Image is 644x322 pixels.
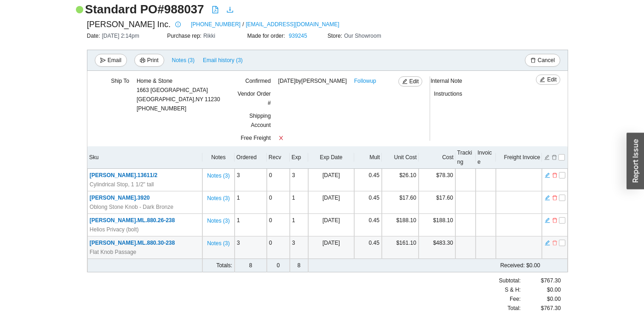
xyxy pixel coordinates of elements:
[500,262,524,269] span: Received:
[382,146,419,169] th: Unit Cost
[354,169,382,191] td: 0.45
[235,214,267,236] td: 1
[235,191,267,214] td: 1
[290,236,308,259] td: 3
[552,195,558,201] span: delete
[249,113,271,128] span: Shipping Account
[499,276,521,285] span: Subtotal:
[544,216,551,223] button: edit
[90,172,157,178] span: [PERSON_NAME].13611/2
[328,33,344,39] span: Store:
[344,33,381,39] span: Our Showroom
[547,75,557,84] span: Edit
[545,172,550,178] span: edit
[545,240,550,246] span: edit
[290,259,308,272] td: 8
[538,56,555,65] span: Cancel
[505,285,521,294] span: S & H:
[545,195,550,201] span: edit
[235,169,267,191] td: 3
[544,194,551,200] button: edit
[510,294,521,304] span: Fee :
[137,76,220,113] div: [PHONE_NUMBER]
[167,33,203,39] span: Purchase rep:
[544,153,550,160] button: edit
[267,146,290,169] th: Recv
[419,236,455,259] td: $483.30
[431,78,462,84] span: Internal Note
[402,79,408,85] span: edit
[267,214,290,236] td: 0
[290,191,308,214] td: 1
[207,238,230,245] button: Notes (3)
[496,146,542,169] th: Freight Invoice
[216,262,232,269] span: Totals:
[242,20,244,29] span: /
[191,20,241,29] a: [PHONE_NUMBER]
[308,214,354,236] td: [DATE]
[409,77,419,86] span: Edit
[544,171,551,178] button: edit
[382,169,419,191] td: $26.10
[172,55,195,62] button: Notes (3)
[95,54,127,67] button: sendEmail
[173,22,183,27] span: info-circle
[267,236,290,259] td: 0
[552,239,558,245] button: delete
[507,304,521,313] span: Total:
[289,33,307,39] a: 939245
[530,57,536,64] span: delete
[267,169,290,191] td: 0
[207,193,230,200] button: Notes (3)
[235,259,267,272] td: 8
[90,202,173,212] span: Oblong Stone Knob - Dark Bronze
[207,239,230,248] span: Notes ( 3 )
[521,304,561,313] div: $767.30
[434,91,462,97] span: Instructions
[171,18,184,31] button: info-circle
[207,171,230,180] span: Notes ( 3 )
[202,146,235,169] th: Notes
[203,33,215,39] span: Rikki
[419,191,455,214] td: $17.60
[455,146,476,169] th: Tracking
[308,169,354,191] td: [DATE]
[246,20,339,29] a: [EMAIL_ADDRESS][DOMAIN_NAME]
[308,146,354,169] th: Exp Date
[544,239,551,245] button: edit
[278,76,347,86] span: [DATE] by [PERSON_NAME]
[241,135,270,141] span: Free Freight
[521,285,561,294] div: $0.00
[147,56,159,65] span: Print
[552,171,558,178] button: delete
[354,76,376,86] a: Followup
[382,236,419,259] td: $161.10
[90,217,175,224] span: [PERSON_NAME].ML.880.26-238
[525,54,560,67] button: deleteCancel
[207,194,230,203] span: Notes ( 3 )
[267,191,290,214] td: 0
[247,33,287,39] span: Made for order:
[212,6,219,13] span: file-pdf
[90,247,136,257] span: Flat Knob Passage
[245,78,270,84] span: Confirmed
[203,56,243,65] span: Email history (3)
[308,236,354,259] td: [DATE]
[140,57,145,64] span: printer
[90,180,154,189] span: Cylindrical Stop, 1 1/2" tall
[540,77,545,83] span: edit
[87,33,102,39] span: Date:
[90,195,150,201] span: [PERSON_NAME].3920
[235,146,267,169] th: Ordered
[552,217,558,224] span: delete
[102,33,139,39] span: [DATE] 2:14pm
[354,236,382,259] td: 0.45
[267,259,290,272] td: 0
[226,6,234,15] a: download
[552,216,558,223] button: delete
[552,240,558,246] span: delete
[90,240,175,246] span: [PERSON_NAME].ML.880.30-238
[137,76,220,104] div: Home & Stone 1663 [GEOGRAPHIC_DATA] [GEOGRAPHIC_DATA] , NY 11230
[226,6,234,13] span: download
[202,54,243,67] button: Email history (3)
